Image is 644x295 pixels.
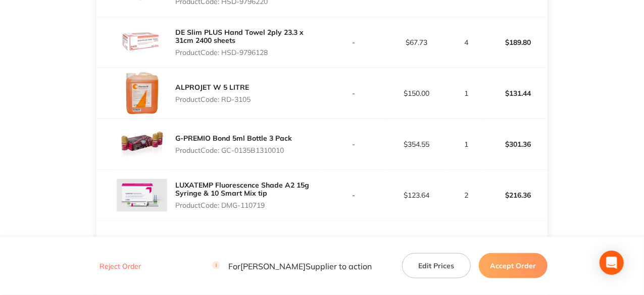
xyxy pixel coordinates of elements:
[175,95,251,103] p: Product Code: RD-3105
[385,191,448,199] p: $123.64
[485,30,547,54] p: $189.80
[175,48,322,56] p: Product Code: HSD-9796128
[117,170,167,220] img: enBqdnkzZg
[449,191,483,199] p: 2
[323,191,385,199] p: -
[600,251,624,275] div: Open Intercom Messenger
[485,132,547,156] p: $301.36
[449,89,483,97] p: 1
[385,140,448,148] p: $354.55
[449,38,483,46] p: 4
[323,38,385,46] p: -
[117,17,167,68] img: OTllaGhqcg
[385,89,448,97] p: $150.00
[479,253,548,278] button: Accept Order
[175,201,322,209] p: Product Code: DMG-110719
[96,221,322,251] td: Message: -
[175,181,309,198] a: LUXATEMP Fluorescence Shade A2 15g Syringe & 10 Smart Mix tip
[402,253,471,278] button: Edit Prices
[117,119,167,169] img: enVwOHZ1eA
[485,81,547,105] p: $131.44
[449,140,483,148] p: 1
[175,146,292,154] p: Product Code: GC-0135B1310010
[96,262,144,271] button: Reject Order
[485,183,547,207] p: $216.36
[117,68,167,119] img: ZGhld3gwNA
[212,261,372,271] p: For [PERSON_NAME] Supplier to action
[175,28,304,45] a: DE Slim PLUS Hand Towel 2ply 23.3 x 31cm 2400 sheets
[323,140,385,148] p: -
[175,83,249,92] a: ALPROJET W 5 LITRE
[385,38,448,46] p: $67.73
[323,89,385,97] p: -
[175,134,292,143] a: G-PREMIO Bond 5ml Bottle 3 Pack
